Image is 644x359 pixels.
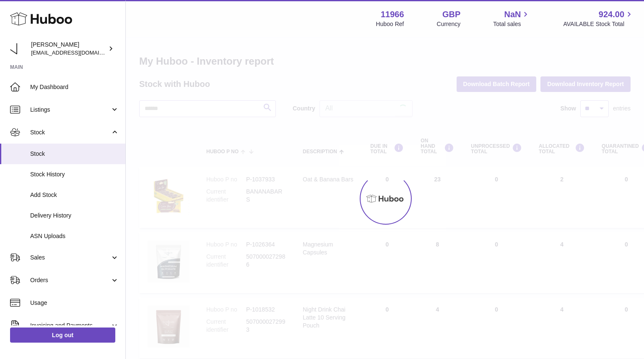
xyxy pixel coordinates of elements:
img: info@tenpm.co [10,42,23,55]
span: Invoicing and Payments [30,322,110,330]
span: Listings [30,106,110,114]
a: Log out [10,328,115,343]
span: Stock [30,128,110,136]
span: Add Stock [30,191,119,199]
span: ASN Uploads [30,232,119,240]
span: NaN [504,9,521,20]
span: Orders [30,276,110,284]
div: Huboo Ref [376,20,404,28]
span: Stock [30,150,119,158]
span: Stock History [30,170,119,178]
div: [PERSON_NAME] [31,41,106,57]
div: Currency [437,20,461,28]
strong: GBP [442,9,460,20]
span: Delivery History [30,212,119,220]
span: 924.00 [599,9,624,20]
a: 924.00 AVAILABLE Stock Total [563,9,634,28]
a: NaN Total sales [493,9,530,28]
span: Usage [30,299,119,307]
span: [EMAIL_ADDRESS][DOMAIN_NAME] [31,49,123,56]
span: AVAILABLE Stock Total [563,20,634,28]
span: Sales [30,254,110,262]
span: Total sales [493,20,530,28]
span: My Dashboard [30,83,119,91]
strong: 11966 [381,9,404,20]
